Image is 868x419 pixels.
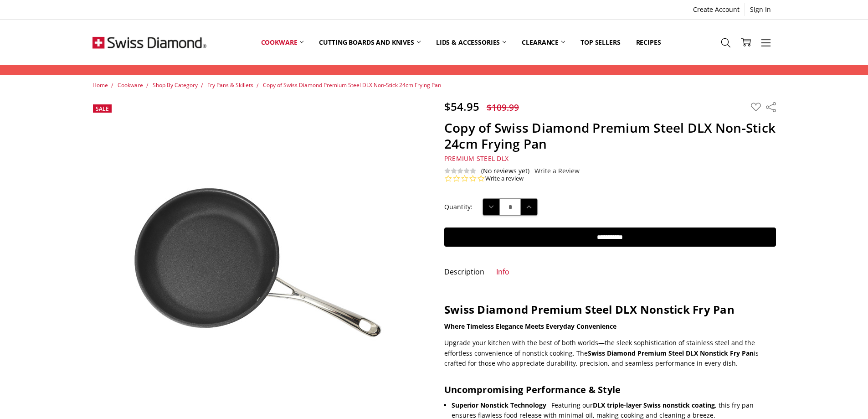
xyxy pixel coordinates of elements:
[444,267,484,278] a: Description
[573,22,628,62] a: Top Sellers
[688,3,745,16] a: Create Account
[444,120,776,152] h1: Copy of Swiss Diamond Premium Steel DLX Non-Stick 24cm Frying Pan
[534,167,580,175] a: Write a Review
[311,22,428,62] a: Cutting boards and knives
[444,302,734,317] strong: Swiss Diamond Premium Steel DLX Nonstick Fry Pan
[444,99,479,114] span: $54.95
[481,167,529,175] span: (No reviews yet)
[444,154,508,163] span: Premium Steel DLX
[96,105,109,113] span: Sale
[153,81,198,89] a: Shop By Category
[263,81,441,89] a: Copy of Swiss Diamond Premium Steel DLX Non-Stick 24cm Frying Pan
[444,322,616,331] strong: Where Timeless Elegance Meets Everyday Convenience
[514,22,573,62] a: Clearance
[745,3,776,16] a: Sign In
[253,22,312,62] a: Cookware
[487,101,519,114] span: $109.99
[496,267,509,278] a: Info
[452,401,546,409] strong: Superior Nonstick Technology
[588,349,754,357] strong: Swiss Diamond Premium Steel DLX Nonstick Fry Pan
[444,338,776,368] p: Upgrade your kitchen with the best of both worlds—the sleek sophistication of stainless steel and...
[92,20,206,65] img: Free Shipping On Every Order
[628,22,669,62] a: Recipes
[207,81,253,89] a: Fry Pans & Skillets
[92,81,108,89] a: Home
[593,401,715,409] strong: DLX triple-layer Swiss nonstick coating
[485,175,524,183] a: Write a review
[118,81,143,89] a: Cookware
[444,202,473,212] label: Quantity:
[428,22,514,62] a: Lids & Accessories
[444,383,621,396] strong: Uncompromising Performance & Style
